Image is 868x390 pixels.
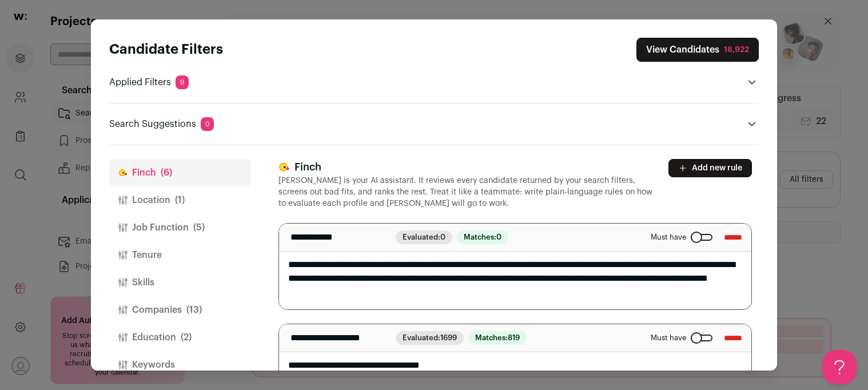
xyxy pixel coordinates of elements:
[161,166,172,180] span: (6)
[109,241,251,269] button: Tenure
[508,334,520,341] span: 819
[440,334,457,341] span: 1699
[651,333,686,343] span: Must have
[193,221,205,234] span: (5)
[181,331,192,344] span: (2)
[396,230,452,244] span: Evaluated:
[109,269,251,296] button: Skills
[724,44,749,55] div: 18,922
[745,75,759,89] button: Open applied filters
[109,186,251,214] button: Location(1)
[176,75,189,89] span: 9
[457,230,508,244] span: Matches:
[278,159,655,175] h3: Finch
[109,351,251,379] button: Keywords
[109,214,251,241] button: Job Function(5)
[109,43,223,57] strong: Candidate Filters
[822,350,857,384] iframe: Help Scout Beacon - Open
[440,233,445,241] span: 0
[109,117,214,131] p: Search Suggestions
[496,233,501,241] span: 0
[201,117,214,131] span: 0
[668,159,752,177] button: Add new rule
[186,303,202,317] span: (13)
[109,75,189,89] p: Applied Filters
[651,233,686,242] span: Must have
[109,324,251,351] button: Education(2)
[468,331,527,345] span: Matches:
[109,159,251,186] button: Finch(6)
[636,38,759,62] button: Close search preferences
[396,331,464,345] span: Evaluated:
[109,296,251,324] button: Companies(13)
[278,175,655,209] p: [PERSON_NAME] is your AI assistant. It reviews every candidate returned by your search filters, s...
[175,193,185,207] span: (1)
